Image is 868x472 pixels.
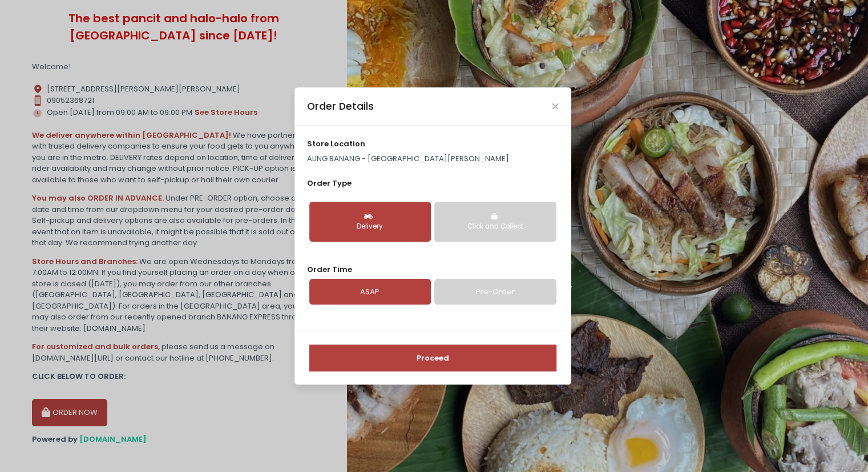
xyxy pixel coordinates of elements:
p: ALING BANANG - [GEOGRAPHIC_DATA][PERSON_NAME] [307,153,558,165]
span: Order Type [307,178,352,189]
div: Click and Collect [442,222,548,232]
button: Proceed [309,345,556,372]
button: Close [552,103,558,109]
span: Order Time [307,264,352,275]
a: ASAP [309,279,431,305]
span: store location [307,138,365,149]
button: Click and Collect [434,202,556,242]
div: Order Details [307,99,374,114]
button: Delivery [309,202,431,242]
a: Pre-Order [434,279,556,305]
div: Delivery [317,222,423,232]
